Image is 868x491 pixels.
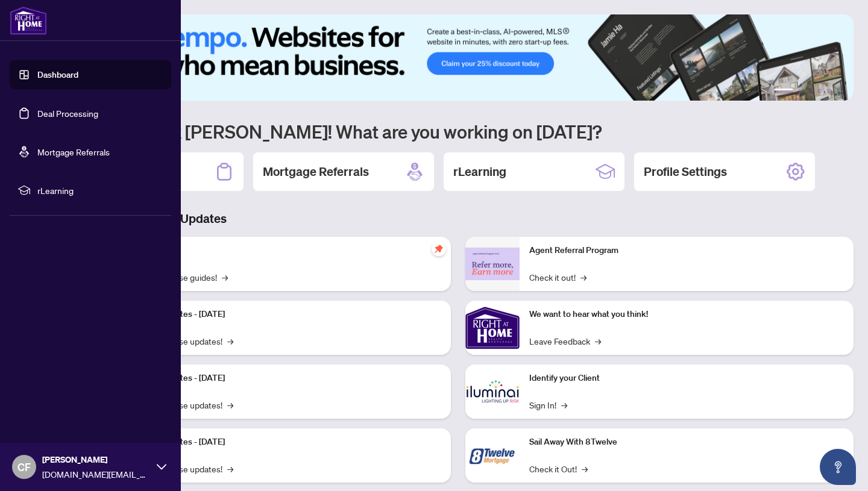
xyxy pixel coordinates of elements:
[798,89,803,93] button: 2
[817,89,822,93] button: 4
[453,163,506,180] h2: rLearning
[127,436,441,449] p: Platform Updates - [DATE]
[595,334,601,348] span: →
[529,308,844,321] p: We want to hear what you think!
[63,14,854,101] img: Slide 0
[17,458,31,475] span: CF
[227,334,233,348] span: →
[37,146,110,157] a: Mortgage Referrals
[222,271,228,284] span: →
[529,244,844,257] p: Agent Referral Program
[227,398,233,411] span: →
[37,108,98,119] a: Deal Processing
[580,271,587,284] span: →
[127,308,441,321] p: Platform Updates - [DATE]
[465,428,520,483] img: Sail Away With 8Twelve
[37,69,78,80] a: Dashboard
[774,89,793,93] button: 1
[42,453,151,466] span: [PERSON_NAME]
[63,120,854,143] h1: Welcome back [PERSON_NAME]! What are you working on [DATE]?
[227,462,233,475] span: →
[37,184,163,197] span: rLearning
[63,210,854,227] h3: Brokerage & Industry Updates
[820,449,856,485] button: Open asap
[837,89,841,93] button: 6
[827,89,832,93] button: 5
[582,462,588,475] span: →
[529,398,567,411] a: Sign In!→
[529,462,588,475] a: Check it Out!→
[127,244,441,257] p: Self-Help
[529,436,844,449] p: Sail Away With 8Twelve
[42,468,151,481] span: [DOMAIN_NAME][EMAIL_ADDRESS][DOMAIN_NAME]
[10,6,47,35] img: logo
[561,398,567,411] span: →
[127,372,441,385] p: Platform Updates - [DATE]
[529,271,587,284] a: Check it out!→
[465,301,520,355] img: We want to hear what you think!
[465,248,520,281] img: Agent Referral Program
[529,334,601,348] a: Leave Feedback→
[644,163,727,180] h2: Profile Settings
[465,364,520,419] img: Identify your Client
[432,242,446,256] span: pushpin
[529,372,844,385] p: Identify your Client
[263,163,369,180] h2: Mortgage Referrals
[808,89,813,93] button: 3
